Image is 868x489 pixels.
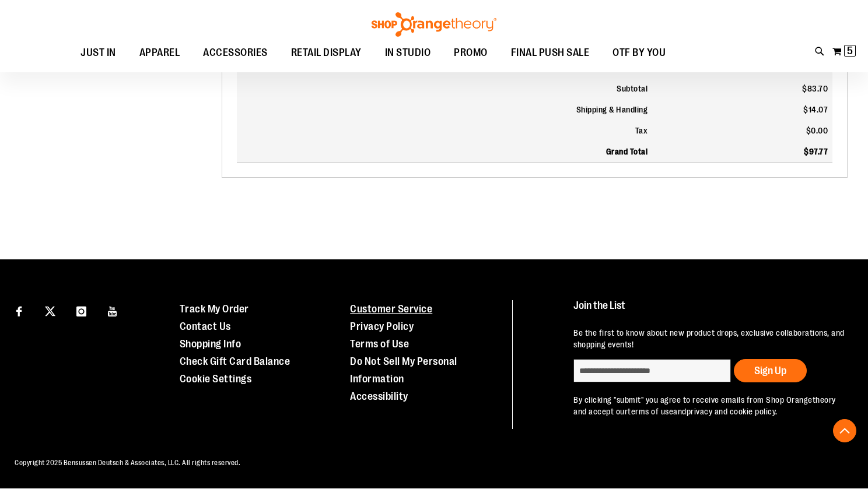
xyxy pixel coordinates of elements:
span: IN STUDIO [385,40,431,66]
a: Customer Service [350,303,432,315]
span: Copyright 2025 Bensussen Deutsch & Associates, LLC. All rights reserved. [15,459,240,467]
a: APPAREL [128,40,192,66]
a: terms of use [628,407,673,416]
span: ACCESSORIES [203,40,268,66]
a: Do Not Sell My Personal Information [350,356,457,385]
span: APPAREL [139,40,180,66]
a: ACCESSORIES [191,40,279,66]
th: Subtotal [237,71,653,99]
a: PROMO [442,40,499,66]
a: JUST IN [69,40,128,66]
a: Contact Us [180,321,231,332]
a: OTF BY YOU [601,40,677,66]
span: RETAIL DISPLAY [291,40,362,66]
th: Shipping & Handling [237,99,653,120]
a: Visit our Facebook page [9,300,29,321]
input: enter email [573,359,731,382]
a: FINAL PUSH SALE [499,40,601,66]
span: JUST IN [80,40,116,66]
span: $83.70 [802,84,828,93]
a: Check Gift Card Balance [180,356,290,367]
img: Shop Orangetheory [370,12,498,37]
a: Accessibility [350,391,408,402]
a: RETAIL DISPLAY [279,40,373,66]
span: Sign Up [754,365,786,377]
p: Be the first to know about new product drops, exclusive collaborations, and shopping events! [573,327,845,350]
span: PROMO [454,40,488,66]
a: Visit our Instagram page [71,300,92,321]
button: Sign Up [734,359,807,382]
img: Twitter [45,306,55,316]
span: OTF BY YOU [612,40,666,66]
button: Back To Top [833,419,856,442]
a: Visit our X page [40,300,61,321]
span: FINAL PUSH SALE [511,40,590,66]
strong: Grand Total [606,147,648,156]
a: Shopping Info [180,338,242,350]
span: 5 [847,45,853,57]
span: $97.77 [804,147,828,156]
h4: Join the List [573,300,845,322]
th: Tax [237,120,653,141]
span: $14.07 [803,105,828,114]
a: IN STUDIO [373,40,443,66]
a: Visit our Youtube page [103,300,123,321]
a: Track My Order [180,303,249,315]
a: Privacy Policy [350,321,414,332]
a: Cookie Settings [180,373,252,385]
span: $0.00 [806,126,828,135]
p: By clicking "submit" you agree to receive emails from Shop Orangetheory and accept our and [573,394,845,417]
a: Terms of Use [350,338,409,350]
a: privacy and cookie policy. [687,407,778,416]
